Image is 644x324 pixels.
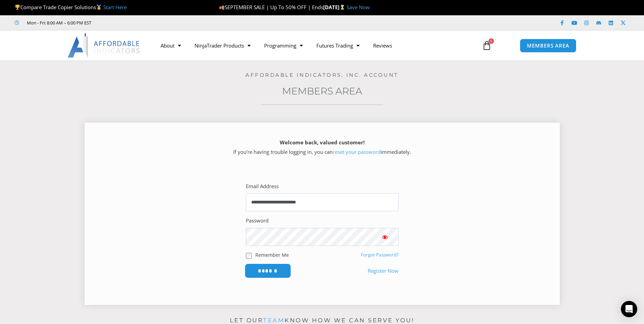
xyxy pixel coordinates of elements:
img: ⌛ [340,5,345,10]
p: If you’re having trouble logging in, you can immediately. [96,138,548,157]
label: Email Address [246,182,279,191]
a: MEMBERS AREA [520,39,576,53]
a: Members Area [282,85,362,97]
img: 🍂 [219,5,224,10]
span: Compare Trade Copier Solutions [15,4,127,11]
iframe: Customer reviews powered by Trustpilot [101,19,203,26]
a: Futures Trading [310,38,366,53]
a: Register Now [368,266,399,276]
span: SEPTEMBER SALE | Up To 50% OFF | Ends [219,4,323,11]
img: 🏆 [15,5,20,10]
a: Start Here [103,4,127,11]
span: MEMBERS AREA [527,43,569,48]
button: Show password [371,228,399,246]
strong: Welcome back, valued customer! [280,139,365,146]
a: Reviews [366,38,399,53]
a: Forgot Password? [361,252,399,258]
span: 0 [489,38,494,44]
a: NinjaTrader Products [188,38,257,53]
div: Open Intercom Messenger [621,301,637,317]
label: Password [246,216,269,226]
img: 🥇 [96,5,102,10]
a: team [263,317,284,324]
label: Remember Me [255,251,289,258]
a: Programming [257,38,310,53]
a: reset your password [333,148,381,155]
a: Save Now [347,4,370,11]
strong: [DATE] [323,4,347,11]
a: Affordable Indicators, Inc. Account [245,72,399,78]
a: 0 [472,36,502,55]
img: LogoAI | Affordable Indicators – NinjaTrader [68,33,141,58]
a: About [154,38,188,53]
nav: Menu [154,38,474,53]
span: Mon - Fri: 8:00 AM – 6:00 PM EST [25,19,91,27]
